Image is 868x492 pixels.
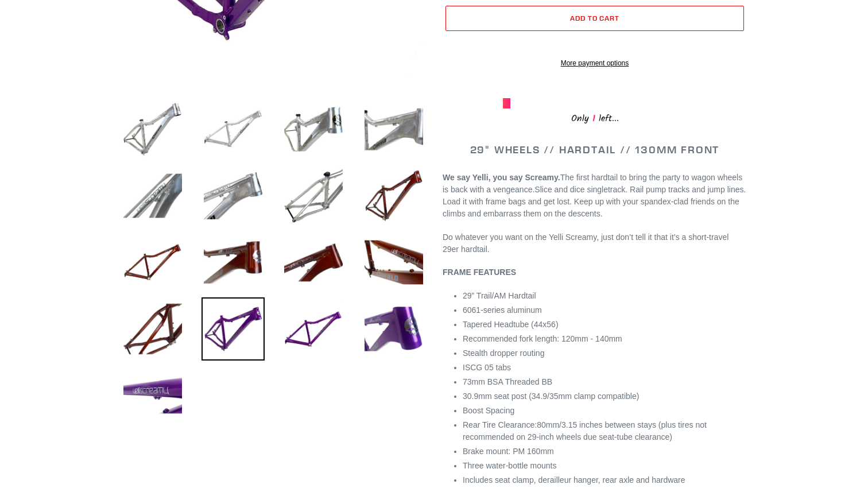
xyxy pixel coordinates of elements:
img: Load image into Gallery viewer, YELLI SCREAMY - Frame Only [121,98,184,161]
img: Load image into Gallery viewer, YELLI SCREAMY - Frame Only [282,164,345,227]
img: Load image into Gallery viewer, YELLI SCREAMY - Frame Only [201,164,265,227]
span: Add to cart [570,14,620,22]
span: ISCG 05 tabs [463,363,511,372]
span: 30.9mm seat post (34.9/35mm clamp compatible) [463,392,639,401]
span: Three water-bottle mounts [463,461,556,470]
b: We say Yelli, you say Screamy. [443,173,560,182]
li: Rear Tire Clearance: [463,419,747,443]
span: Brake mount: PM 160mm [463,447,554,456]
span: Includes seat clamp, derailleur hanger, rear axle and hardware [463,475,685,485]
img: Load image into Gallery viewer, YELLI SCREAMY - Frame Only [282,297,345,361]
span: Recommended fork length: 120mm - 140mm [463,334,622,343]
img: Load image into Gallery viewer, YELLI SCREAMY - Frame Only [121,164,184,227]
span: Boost Spacing [463,406,514,415]
img: Load image into Gallery viewer, YELLI SCREAMY - Frame Only [362,98,425,161]
span: 80mm/3.15 inches between stays (plus tires not recommended on 29-inch wheels due seat-tube cleara... [463,420,707,441]
img: Load image into Gallery viewer, YELLI SCREAMY - Frame Only [121,364,184,427]
img: Load image into Gallery viewer, YELLI SCREAMY - Frame Only [282,231,345,294]
span: 1 [589,111,599,126]
span: Tapered Headtube (44x56) [463,320,559,329]
img: Load image into Gallery viewer, YELLI SCREAMY - Frame Only [201,98,265,161]
b: FRAME FEATURES [443,268,516,277]
img: Load image into Gallery viewer, YELLI SCREAMY - Frame Only [121,297,184,361]
img: Load image into Gallery viewer, YELLI SCREAMY - Frame Only [201,297,265,361]
button: Add to cart [445,6,744,31]
span: Do whatever you want on the Yelli Screamy, just don’t tell it that it’s a short-travel 29er hardt... [443,233,728,254]
span: 29" WHEELS // HARDTAIL // 130MM FRONT [470,143,720,156]
span: Stealth dropper routing [463,348,544,358]
img: Load image into Gallery viewer, YELLI SCREAMY - Frame Only [121,231,184,294]
img: Load image into Gallery viewer, YELLI SCREAMY - Frame Only [362,231,425,294]
div: Only left... [503,109,687,126]
span: 29” Trail/AM Hardtail [463,291,536,300]
img: Load image into Gallery viewer, YELLI SCREAMY - Frame Only [201,231,265,294]
span: 6061-series aluminum [463,305,542,315]
span: The first hardtail to bring the party to wagon wheels is back with a vengeance. [443,173,742,194]
img: Load image into Gallery viewer, YELLI SCREAMY - Frame Only [362,164,425,227]
img: Load image into Gallery viewer, YELLI SCREAMY - Frame Only [282,98,345,161]
img: Load image into Gallery viewer, YELLI SCREAMY - Frame Only [362,297,425,361]
a: More payment options [445,58,744,68]
span: 73mm BSA Threaded BB [463,377,552,386]
p: Slice and dice singletrack. Rail pump tracks and jump lines. Load it with frame bags and get lost... [443,172,747,220]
